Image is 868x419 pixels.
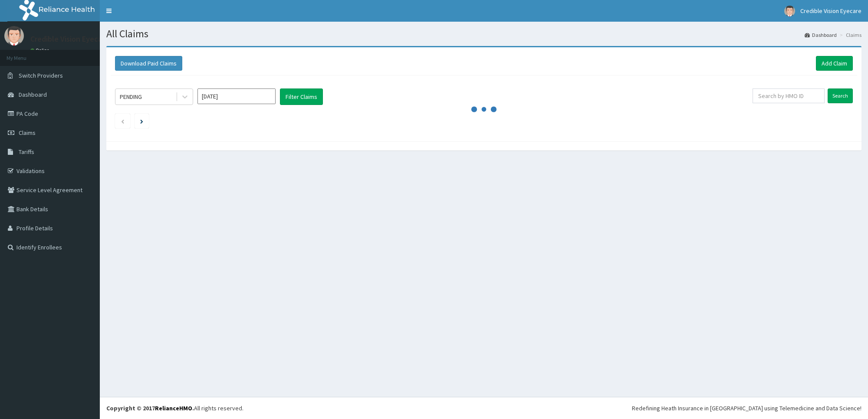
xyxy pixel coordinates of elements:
span: Credible Vision Eyecare [800,7,861,15]
div: PENDING [120,92,142,101]
a: Previous page [121,117,125,125]
div: Redefining Heath Insurance in [GEOGRAPHIC_DATA] using Telemedicine and Data Science! [632,404,861,412]
span: Tariffs [19,148,34,156]
p: Credible Vision Eyecare [30,35,109,43]
img: User Image [4,26,24,46]
footer: All rights reserved. [100,397,868,419]
a: Next page [140,117,143,125]
span: Claims [19,129,36,137]
input: Select Month and Year [197,88,276,104]
span: Dashboard [19,91,47,98]
input: Search by HMO ID [753,88,825,103]
li: Claims [838,31,861,39]
button: Filter Claims [280,88,323,105]
img: User Image [784,6,795,16]
svg: audio-loading [471,96,497,122]
a: Online [30,47,51,53]
input: Search [828,88,853,103]
a: RelianceHMO [155,404,192,412]
a: Dashboard [805,31,837,39]
strong: Copyright © 2017 . [106,404,194,412]
button: Download Paid Claims [115,56,182,71]
a: Add Claim [816,56,853,71]
span: Switch Providers [19,72,63,79]
h1: All Claims [106,28,861,39]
